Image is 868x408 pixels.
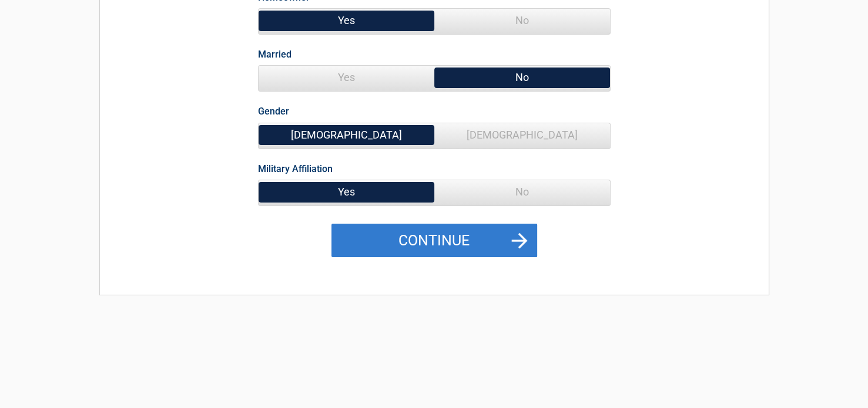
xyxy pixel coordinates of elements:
[258,161,333,177] label: Military Affiliation
[258,46,291,62] label: Married
[434,66,610,89] span: No
[259,66,434,89] span: Yes
[434,180,610,204] span: No
[434,123,610,147] span: [DEMOGRAPHIC_DATA]
[259,180,434,204] span: Yes
[258,103,289,119] label: Gender
[259,9,434,32] span: Yes
[331,224,537,258] button: Continue
[434,9,610,32] span: No
[259,123,434,147] span: [DEMOGRAPHIC_DATA]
